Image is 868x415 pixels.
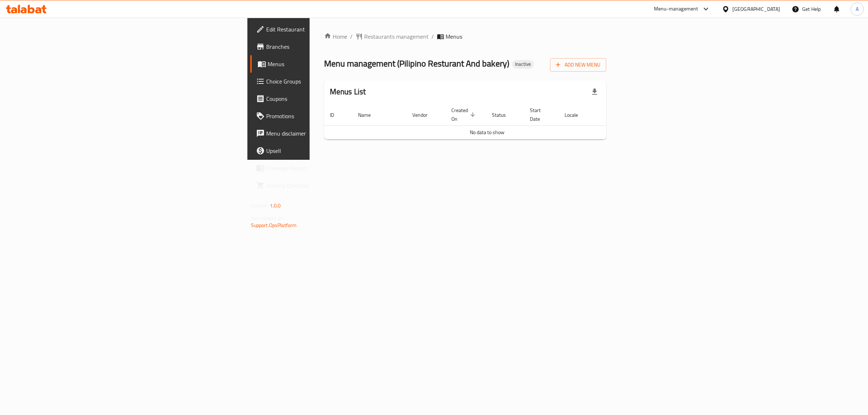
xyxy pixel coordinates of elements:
a: Support.OpsPlatform [251,221,297,230]
span: Coupons [266,94,387,103]
span: Menu management ( Pilipino Resturant And bakery ) [324,55,509,72]
span: Name [358,111,380,119]
span: Get support on: [251,213,284,223]
div: Export file [586,83,603,100]
span: Inactive [512,61,534,67]
span: Branches [266,42,387,51]
a: Choice Groups [250,73,392,90]
span: Created On [451,106,477,123]
a: Edit Restaurant [250,21,392,38]
span: Start Date [530,106,550,123]
span: Vendor [412,111,437,119]
span: No data to show [470,128,505,137]
span: ID [330,111,344,119]
span: Edit Restaurant [266,25,387,34]
span: Promotions [266,112,387,120]
div: [GEOGRAPHIC_DATA] [732,5,780,13]
table: enhanced table [324,104,650,140]
span: Menus [268,60,387,68]
th: Actions [596,104,650,126]
span: Choice Groups [266,77,387,86]
a: Coverage Report [250,159,392,177]
span: Menus [446,32,462,41]
a: Branches [250,38,392,55]
span: Version: [251,201,269,210]
a: Upsell [250,142,392,159]
button: Add New Menu [550,58,606,72]
div: Menu-management [654,5,698,13]
span: Restaurants management [364,32,429,41]
a: Menus [250,55,392,73]
h2: Menus List [330,86,366,97]
a: Promotions [250,107,392,125]
span: Add New Menu [556,60,600,69]
a: Menu disclaimer [250,125,392,142]
span: A [856,5,859,13]
li: / [431,32,434,41]
span: Status [492,111,515,119]
span: Coverage Report [266,164,387,172]
span: Locale [565,111,587,119]
a: Coupons [250,90,392,107]
span: Grocery Checklist [266,181,387,190]
span: Menu disclaimer [266,129,387,138]
a: Grocery Checklist [250,177,392,194]
nav: breadcrumb [324,32,607,41]
div: Inactive [512,60,534,69]
span: Upsell [266,146,387,155]
span: 1.0.0 [270,201,281,210]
